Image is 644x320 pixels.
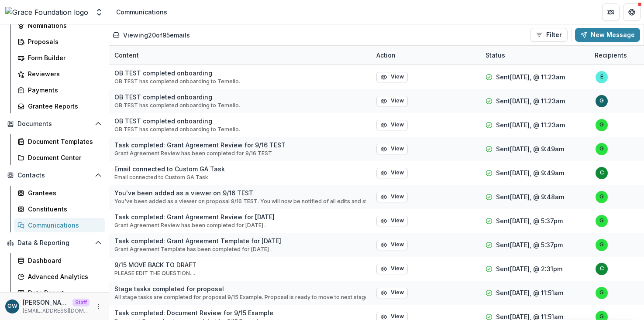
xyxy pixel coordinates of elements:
[114,245,281,253] p: Grant Agreement Template has been completed for [DATE] .
[623,3,641,21] button: Get Help
[3,236,105,250] button: Open Data & Reporting
[575,28,640,42] button: New Message
[114,197,366,205] p: You've been added as a viewer on proposal 9/16 TEST. You will now be notified of all edits and st...
[109,51,144,60] div: Content
[599,146,604,152] div: grace@trytemelio.com
[14,99,105,113] a: Grantee Reports
[496,168,564,177] p: Sent [DATE], @ 9:49am
[371,46,480,65] div: Action
[376,120,408,130] button: View
[114,102,240,109] p: OB TEST has completed onboarding to Temelio.
[114,212,275,221] p: Task completed: Grant Agreement Review for [DATE]
[28,272,98,281] div: Advanced Analytics
[480,46,589,65] div: Status
[28,204,98,214] div: Constituents
[28,21,98,30] div: Nominations
[114,174,225,181] p: Email connected to Custom GA Task
[109,46,371,65] div: Content
[14,218,105,232] a: Communications
[14,83,105,97] a: Payments
[28,188,98,197] div: Grantees
[28,37,98,46] div: Proposals
[376,288,408,298] button: View
[28,102,98,111] div: Grantee Reports
[114,260,196,269] p: 9/15 MOVE BACK TO DRAFT
[28,288,98,297] div: Data Report
[600,170,604,176] div: charleshackley1873@gmail.com
[376,168,408,178] button: View
[496,96,565,106] p: Sent [DATE], @ 11:23am
[599,218,604,224] div: grace@trytemelio.com
[14,51,105,65] a: Form Builder
[28,256,98,265] div: Dashboard
[114,150,286,157] p: Grant Agreement Review has been completed for 9/16 TEST .
[496,192,564,201] p: Sent [DATE], @ 9:48am
[28,153,98,162] div: Document Center
[114,126,240,133] p: OB TEST has completed onboarding to Temelio.
[480,51,510,60] div: Status
[530,28,568,42] button: Filter
[599,314,604,320] div: grace@trytemelio.com
[93,301,103,312] button: More
[114,221,275,229] p: Grant Agreement Review has been completed for [DATE] .
[114,68,240,78] p: OB TEST completed onboarding
[14,18,105,33] a: Nominations
[14,134,105,149] a: Document Templates
[114,284,366,293] p: Stage tasks completed for proposal
[600,266,604,272] div: charleshackley1873@gmail.com
[28,85,98,95] div: Payments
[14,253,105,268] a: Dashboard
[17,239,91,247] span: Data & Reporting
[371,51,401,60] div: Action
[599,290,604,296] div: grace@trytemelio.com
[496,264,562,273] p: Sent [DATE], @ 2:31pm
[114,308,273,317] p: Task completed: Document Review for 9/15 Example
[496,240,563,249] p: Sent [DATE], @ 5:37pm
[123,31,190,40] p: Viewing 20 of 95 emails
[17,120,91,128] span: Documents
[376,264,408,274] button: View
[114,92,240,102] p: OB TEST completed onboarding
[589,51,632,60] div: Recipients
[14,269,105,284] a: Advanced Analytics
[376,144,408,154] button: View
[599,194,604,200] div: grace@trytemelio.com
[14,186,105,200] a: Grantees
[376,72,408,82] button: View
[23,307,90,315] p: [EMAIL_ADDRESS][DOMAIN_NAME]
[28,221,98,230] div: Communications
[114,164,225,174] p: Email connected to Custom GA Task
[376,96,408,106] button: View
[496,216,563,225] p: Sent [DATE], @ 5:37pm
[14,150,105,165] a: Document Center
[599,122,604,128] div: grace@trytemelio.com
[3,168,105,182] button: Open Contacts
[496,288,563,297] p: Sent [DATE], @ 11:51am
[496,72,565,82] p: Sent [DATE], @ 11:23am
[114,140,286,150] p: Task completed: Grant Agreement Review for 9/16 TEST
[114,116,240,126] p: OB TEST completed onboarding
[599,242,604,248] div: grace@trytemelio.com
[496,120,565,129] p: Sent [DATE], @ 11:23am
[116,7,167,17] div: Communications
[3,117,105,131] button: Open Documents
[14,202,105,216] a: Constituents
[17,172,91,179] span: Contacts
[14,67,105,81] a: Reviewers
[14,34,105,49] a: Proposals
[93,3,105,21] button: Open entity switcher
[113,6,171,18] nav: breadcrumb
[5,7,88,17] img: Grace Foundation logo
[28,53,98,62] div: Form Builder
[600,74,603,80] div: exampleaddress11@gmail.com
[114,78,240,85] p: OB TEST has completed onboarding to Temelio.
[14,286,105,300] a: Data Report
[114,269,196,277] p: PLEASE EDIT THE QUESTION....
[72,299,90,306] p: Staff
[28,69,98,78] div: Reviewers
[114,188,366,197] p: You've been added as a viewer on 9/16 TEST
[7,303,17,309] div: Grace Willig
